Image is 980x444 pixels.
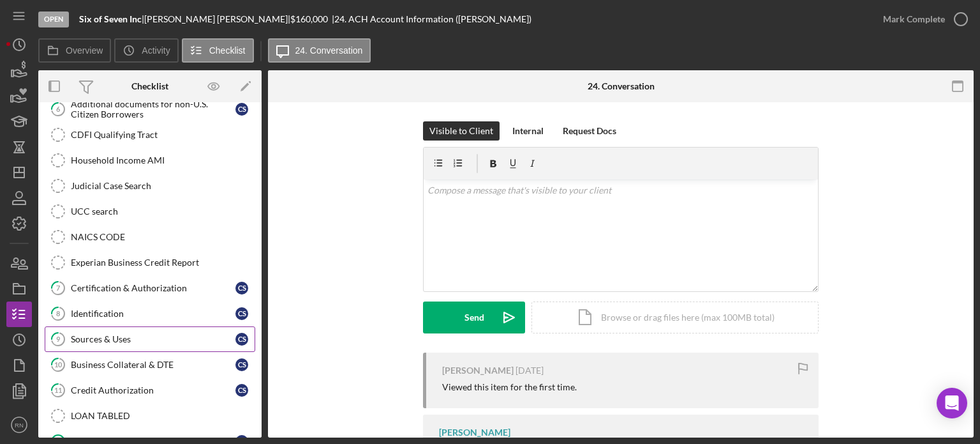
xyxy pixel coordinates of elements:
button: Overview [38,38,111,63]
a: 6Additional documents for non-U.S. Citizen BorrowersCS [45,96,255,122]
button: Mark Complete [870,6,974,32]
div: Mark Complete [883,6,945,32]
div: Viewed this item for the first time. [442,382,577,392]
div: LOAN TABLED [71,411,255,421]
tspan: 11 [54,386,62,394]
div: Business Collateral & DTE [71,360,235,370]
div: | 24. ACH Account Information ([PERSON_NAME]) [332,14,531,24]
div: C S [235,358,248,371]
div: Open Intercom Messenger [937,388,967,418]
text: RN [15,422,24,429]
button: Activity [114,38,178,63]
tspan: 10 [54,360,63,369]
a: LOAN TABLED [45,403,255,429]
div: C S [235,333,248,346]
div: [PERSON_NAME] [PERSON_NAME] | [144,14,290,24]
tspan: 9 [56,335,61,343]
time: 2025-08-06 17:57 [516,365,544,376]
div: C S [235,282,248,295]
div: [PERSON_NAME] [442,365,514,376]
div: C S [235,103,248,116]
a: 10Business Collateral & DTECS [45,352,255,378]
label: Overview [66,45,103,56]
tspan: 6 [56,105,61,113]
div: C S [235,384,248,397]
span: $160,000 [290,13,328,24]
div: Credit Authorization [71,385,235,395]
tspan: 7 [56,284,61,292]
button: 24. Conversation [268,38,371,63]
div: Additional documents for non-U.S. Citizen Borrowers [71,99,235,119]
div: Judicial Case Search [71,181,255,191]
div: Open [38,11,69,27]
a: Experian Business Credit Report [45,250,255,275]
a: Household Income AMI [45,148,255,173]
div: UCC search [71,206,255,217]
a: NAICS CODE [45,224,255,250]
div: Certification & Authorization [71,283,235,293]
label: Activity [142,45,170,56]
div: Send [464,302,484,333]
a: UCC search [45,199,255,224]
label: 24. Conversation [295,45,363,56]
label: Checklist [209,45,246,56]
div: [PERSON_NAME] [439,427,510,438]
button: RN [6,412,32,438]
div: | [79,14,144,24]
a: 11Credit AuthorizationCS [45,378,255,403]
a: 9Sources & UsesCS [45,326,255,352]
button: Send [423,302,525,333]
button: Internal [506,121,550,141]
button: Visible to Client [423,121,500,141]
div: Internal [512,121,544,141]
div: Household Income AMI [71,155,255,165]
div: 24. Conversation [588,81,655,91]
tspan: 8 [56,309,60,318]
div: Visible to Client [429,121,493,141]
div: C S [235,307,248,320]
b: Six of Seven Inc [79,13,142,24]
a: CDFI Qualifying Tract [45,122,255,148]
div: Request Docs [563,121,616,141]
div: Experian Business Credit Report [71,257,255,268]
a: 7Certification & AuthorizationCS [45,275,255,301]
button: Checklist [182,38,254,63]
div: CDFI Qualifying Tract [71,130,255,140]
div: Identification [71,309,235,319]
button: Request Docs [556,121,623,141]
a: 8IdentificationCS [45,301,255,326]
div: Checklist [131,81,168,91]
a: Judicial Case Search [45,173,255,199]
div: Sources & Uses [71,334,235,344]
div: NAICS CODE [71,232,255,242]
